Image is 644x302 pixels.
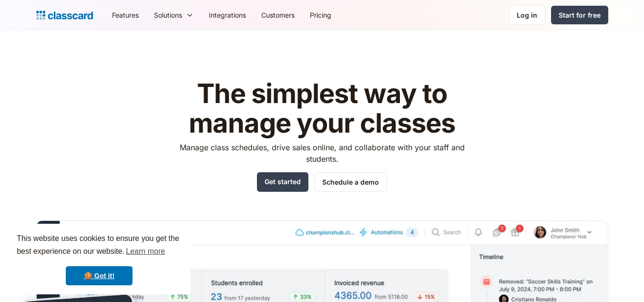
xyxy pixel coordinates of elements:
a: Schedule a demo [314,172,387,192]
a: Start for free [551,6,608,24]
a: Integrations [201,4,254,26]
h1: The simplest way to manage your classes [171,79,473,138]
p: Manage class schedules, drive sales online, and collaborate with your staff and students. [171,142,473,165]
div: Solutions [146,4,201,26]
a: Get started [257,172,308,192]
a: Customers [254,4,302,26]
div: cookieconsent [8,224,191,294]
a: Pricing [302,4,339,26]
div: Log in [517,10,537,20]
a: Log in [509,5,545,25]
a: Features [104,4,146,26]
span: This website uses cookies to ensure you get the best experience on our website. [17,233,182,259]
a: dismiss cookie message [66,266,133,285]
div: Solutions [154,10,182,20]
a: learn more about cookies [124,244,166,259]
div: Start for free [559,10,601,20]
a: home [36,9,93,22]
